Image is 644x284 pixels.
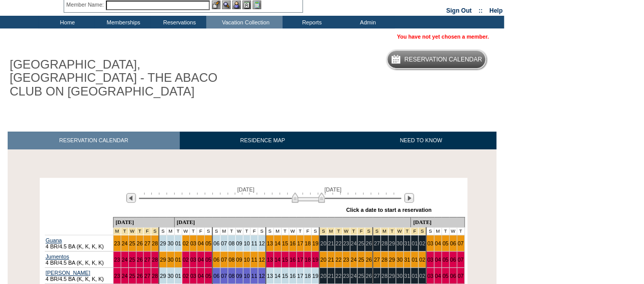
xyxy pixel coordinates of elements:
td: W [235,228,243,235]
a: 07 [458,240,464,246]
td: 20 [319,268,327,284]
a: 06 [450,273,456,279]
td: T [441,228,449,235]
td: 30 [396,235,403,251]
td: W [449,228,457,235]
td: 21 [327,268,335,284]
td: Thanksgiving 2026 [136,228,144,235]
a: 13 [267,273,273,279]
a: 27 [144,257,150,263]
td: Thanksgiving 2026 [121,228,128,235]
td: F [304,228,312,235]
td: 29 [388,268,396,284]
a: 01 [175,273,181,279]
a: 09 [236,240,242,246]
a: 04 [198,257,204,263]
a: 08 [229,257,235,263]
a: 05 [205,257,211,263]
td: S [212,228,220,235]
td: Admin [339,16,395,28]
a: 07 [458,257,464,263]
a: 25 [129,257,135,263]
span: [DATE] [324,186,342,193]
a: 21 [328,257,334,263]
img: Previous [126,193,136,203]
td: T [296,228,304,235]
td: [DATE] [113,217,174,228]
a: 02 [183,273,189,279]
a: NEED TO KNOW [345,132,496,149]
a: 28 [152,273,158,279]
td: 4 BR/4.5 BA (K, K, K, K) [45,235,114,251]
a: 29 [160,273,166,279]
a: 09 [236,273,242,279]
td: 26 [365,268,373,284]
a: 01 [175,240,181,246]
div: Member Name: [66,1,105,9]
td: T [228,228,235,235]
a: 24 [122,257,128,263]
td: Reports [283,16,339,28]
td: F [197,228,205,235]
a: 04 [435,257,441,263]
td: 28 [381,235,388,251]
a: 06 [450,257,456,263]
td: S [266,228,273,235]
a: 05 [442,257,449,263]
td: 26 [365,235,373,251]
a: 12 [259,257,265,263]
a: RESIDENCE MAP [180,132,346,149]
td: M [166,228,174,235]
a: 28 [152,257,158,263]
a: 06 [450,240,456,246]
img: b_edit.gif [212,1,220,9]
a: RESERVATION CALENDAR [8,132,180,149]
a: 08 [229,240,235,246]
a: 20 [320,257,326,263]
td: 30 [396,268,403,284]
a: 16 [290,240,296,246]
td: 31 [403,268,411,284]
img: View [222,1,231,9]
a: 26 [137,257,143,263]
td: New Year's 2026/2027 [381,228,388,235]
a: 11 [251,257,257,263]
a: 17 [297,257,303,263]
td: M [274,228,282,235]
a: 07 [221,273,227,279]
a: [PERSON_NAME] [46,270,91,276]
td: Christmas 2026 [334,228,342,235]
td: 4 BR/4.5 BA (K, K, K, K) [45,251,114,268]
a: 07 [221,257,227,263]
a: 03 [427,273,433,279]
td: New Year's 2026/2027 [418,228,426,235]
a: Jumentos [46,254,69,260]
a: 10 [244,257,250,263]
a: 14 [274,240,281,246]
td: Vacation Collection [206,16,283,28]
td: 22 [334,235,342,251]
a: 23 [114,273,120,279]
a: 16 [290,257,296,263]
a: 18 [304,273,311,279]
a: 24 [122,240,128,246]
td: W [182,228,189,235]
td: Thanksgiving 2026 [144,228,151,235]
a: 06 [213,240,219,246]
a: 15 [282,257,288,263]
a: 04 [435,273,441,279]
td: New Year's 2026/2027 [403,228,411,235]
a: 10 [244,240,250,246]
a: 24 [351,257,357,263]
td: M [220,228,228,235]
a: 19 [312,240,318,246]
td: Reservations [150,16,206,28]
div: Click a date to start a reservation [346,207,432,213]
td: Thanksgiving 2026 [113,228,121,235]
a: 13 [267,240,273,246]
td: [DATE] [411,217,464,228]
a: 05 [205,273,211,279]
a: Sign Out [446,7,471,14]
td: 27 [373,268,380,284]
a: 30 [167,273,174,279]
